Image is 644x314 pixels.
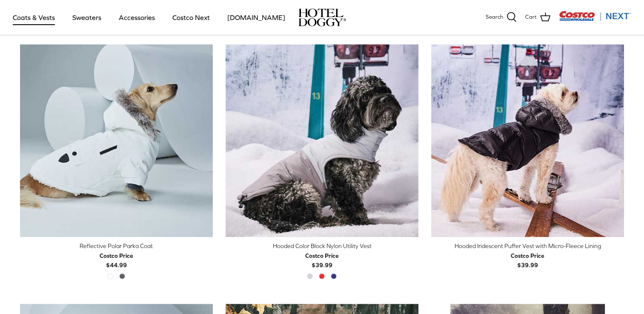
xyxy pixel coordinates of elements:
b: $39.99 [511,251,544,268]
div: Reflective Polar Parka Coat [20,241,213,251]
a: Hooded Iridescent Puffer Vest with Micro-Fleece Lining [431,44,624,237]
div: Costco Price [511,251,544,260]
div: Costco Price [305,251,339,260]
a: Hooded Color Block Nylon Utility Vest [226,44,418,237]
a: Hooded Color Block Nylon Utility Vest Costco Price$39.99 [226,241,418,270]
a: Reflective Polar Parka Coat [20,44,213,237]
img: Costco Next [559,11,631,21]
b: $39.99 [305,251,339,268]
span: Cart [525,13,537,22]
a: Visit Costco Next [559,16,631,23]
b: $44.99 [100,251,133,268]
span: Search [486,13,503,22]
a: Accessories [111,3,163,32]
a: Hooded Iridescent Puffer Vest with Micro-Fleece Lining Costco Price$39.99 [431,241,624,270]
a: [DOMAIN_NAME] [220,3,293,32]
div: Costco Price [100,251,133,260]
a: Cart [525,12,550,23]
a: Coats & Vests [5,3,63,32]
a: Costco Next [165,3,218,32]
img: hoteldoggycom [298,9,346,26]
div: Hooded Iridescent Puffer Vest with Micro-Fleece Lining [431,241,624,251]
a: hoteldoggy.com hoteldoggycom [298,9,346,26]
a: Sweaters [65,3,109,32]
div: Hooded Color Block Nylon Utility Vest [226,241,418,251]
a: Reflective Polar Parka Coat Costco Price$44.99 [20,241,213,270]
a: Search [486,12,517,23]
